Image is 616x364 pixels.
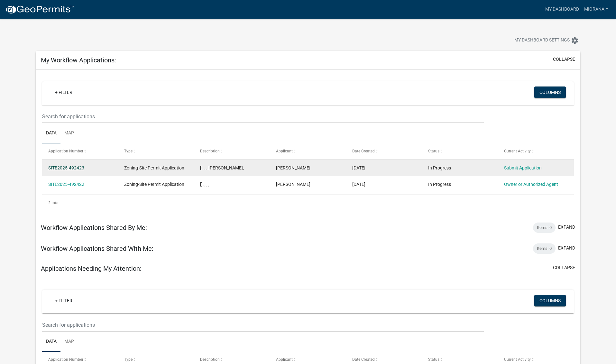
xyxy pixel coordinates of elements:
[50,86,78,98] a: + Filter
[504,182,558,187] a: Owner or Authorized Agent
[36,70,581,217] div: collapse
[514,37,570,44] span: My Dashboard Settings
[42,123,60,144] a: Data
[504,149,531,153] span: Current Activity
[124,149,133,153] span: Type
[60,332,78,352] a: Map
[270,143,346,159] datatable-header-cell: Applicant
[498,143,574,159] datatable-header-cell: Current Activity
[352,357,375,362] span: Date Created
[428,182,451,187] span: In Progress
[48,165,84,170] a: SITE2025-492423
[124,165,184,170] span: Zoning-Site Permit Application
[60,123,78,144] a: Map
[504,357,531,362] span: Current Activity
[428,165,451,170] span: In Progress
[48,182,84,187] a: SITE2025-492422
[118,143,194,159] datatable-header-cell: Type
[48,149,83,153] span: Application Number
[124,182,184,187] span: Zoning-Site Permit Application
[534,86,566,98] button: Columns
[534,295,566,306] button: Columns
[200,357,220,362] span: Description
[41,265,142,272] h5: Applications Needing My Attention:
[42,110,484,123] input: Search for applications
[124,357,133,362] span: Type
[346,143,422,159] datatable-header-cell: Date Created
[558,245,575,251] button: expand
[276,149,293,153] span: Applicant
[422,143,498,159] datatable-header-cell: Status
[276,182,310,187] span: Steve
[509,34,584,47] button: My Dashboard Settingssettings
[553,56,575,63] button: collapse
[48,357,83,362] span: Application Number
[200,182,209,187] span: [], , , ,
[41,245,153,252] h5: Workflow Applications Shared With Me:
[50,295,78,306] a: + Filter
[42,318,484,332] input: Search for applications
[558,224,575,231] button: expand
[194,143,270,159] datatable-header-cell: Description
[352,182,365,187] span: 10/14/2025
[42,332,60,352] a: Data
[428,357,439,362] span: Status
[504,165,542,170] a: Submit Application
[352,165,365,170] span: 10/14/2025
[41,224,147,232] h5: Workflow Applications Shared By Me:
[41,56,116,64] h5: My Workflow Applications:
[553,264,575,271] button: collapse
[42,195,574,211] div: 2 total
[276,165,310,170] span: Steve
[352,149,375,153] span: Date Created
[276,357,293,362] span: Applicant
[533,223,556,233] div: Items: 0
[543,3,582,15] a: My Dashboard
[200,165,244,170] span: [], , , STEVEN K MIORANA,
[428,149,439,153] span: Status
[582,3,611,15] a: Miorana
[571,37,579,44] i: settings
[533,243,556,254] div: Items: 0
[200,149,220,153] span: Description
[42,143,118,159] datatable-header-cell: Application Number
